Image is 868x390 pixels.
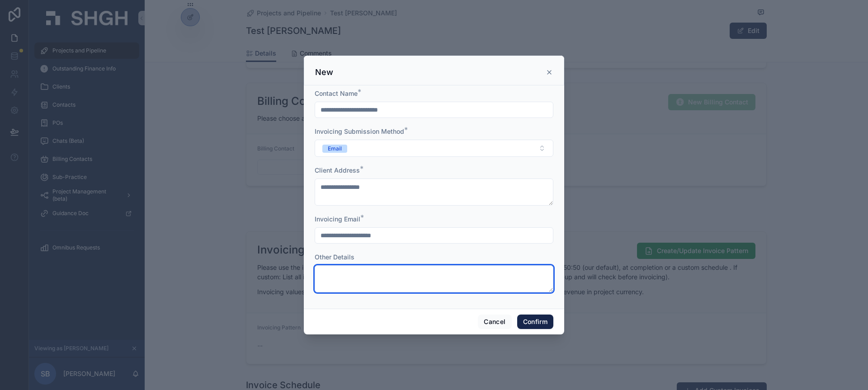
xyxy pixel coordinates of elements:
[315,89,358,97] span: Contact Name
[315,253,354,261] span: Other Details
[315,166,360,174] span: Client Address
[315,67,333,78] h3: New
[517,315,553,329] button: Confirm
[315,127,404,135] span: Invoicing Submission Method
[315,140,553,157] button: Select Button
[328,145,342,153] div: Email
[478,315,511,329] button: Cancel
[315,215,360,223] span: Invoicing Email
